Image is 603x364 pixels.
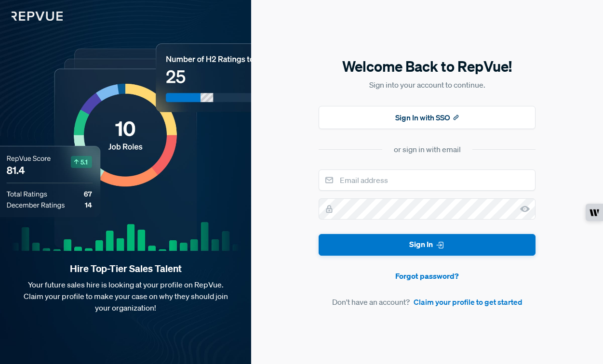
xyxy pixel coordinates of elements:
h5: Welcome Back to RepVue! [319,56,536,77]
div: or sign in with email [394,143,461,155]
article: Don't have an account? [319,296,536,308]
strong: Hire Top-Tier Sales Talent [15,262,236,275]
p: Sign into your account to continue. [319,79,536,91]
button: Sign In with SSO [319,106,536,129]
p: Your future sales hire is looking at your profile on RepVue. Claim your profile to make your case... [15,279,236,313]
button: Sign In [319,234,536,256]
input: Email address [319,169,536,191]
a: Forgot password? [319,270,536,282]
a: Claim your profile to get started [414,296,523,308]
